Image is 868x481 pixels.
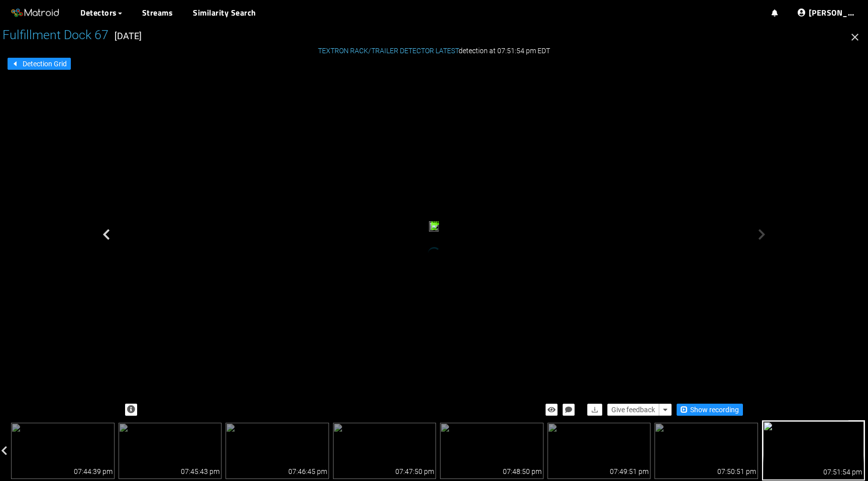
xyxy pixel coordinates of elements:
[823,466,862,477] div: 07:51:54 pm
[193,7,256,19] a: Similarity Search
[591,406,598,414] span: download
[440,423,544,479] img: 1759362530.927050.jpg
[607,404,659,416] button: Give feedback
[677,404,743,416] button: Show recording
[119,423,222,479] img: 1759362343.725050.jpg
[548,423,651,479] img: 1759362591.320050.jpg
[762,420,865,480] img: 1759362714.114050.jpg
[333,423,437,479] img: 1759362470.701050.jpg
[142,7,173,19] a: Streams
[431,218,449,225] span: trailer
[655,423,758,479] img: 1759362651.714050.jpg
[10,6,60,21] img: Matroid logo
[690,404,739,415] span: Show recording
[80,7,117,19] span: Detectors
[587,404,602,416] button: download
[226,423,329,479] img: 1759362405.122050.jpg
[611,404,655,415] span: Give feedback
